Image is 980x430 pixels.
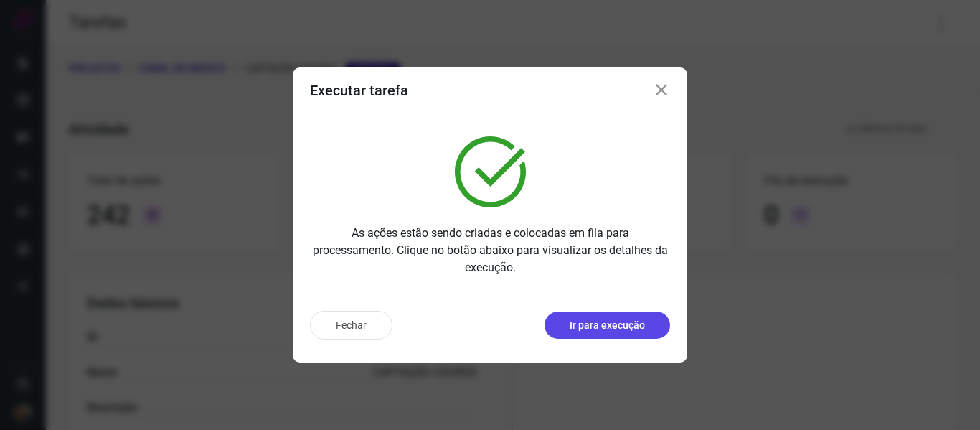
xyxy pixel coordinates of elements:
[310,311,392,340] button: Fechar
[545,312,670,339] button: Ir para execução
[570,318,645,333] p: Ir para execução
[310,225,670,276] p: As ações estão sendo criadas e colocadas em fila para processamento. Clique no botão abaixo para ...
[455,136,526,207] img: verified.svg
[310,82,408,99] h3: Executar tarefa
